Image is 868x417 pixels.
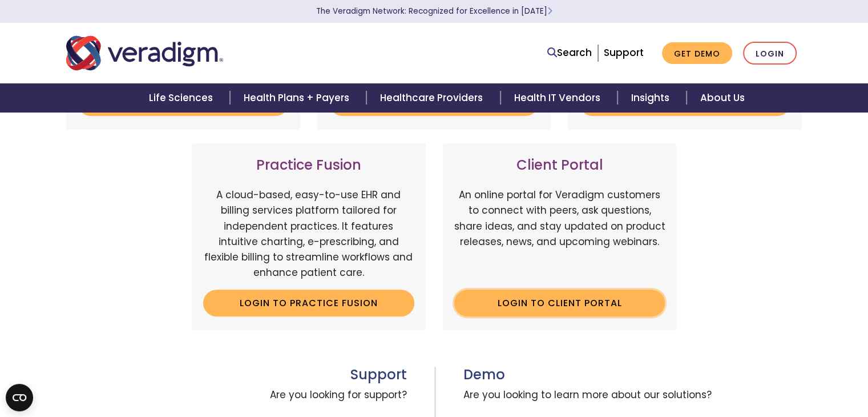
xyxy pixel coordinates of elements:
p: A cloud-based, easy-to-use EHR and billing services platform tailored for independent practices. ... [203,187,414,280]
a: Health IT Vendors [500,83,617,113]
button: Open CMP widget [6,384,33,411]
a: Login to Client Portal [454,290,665,316]
a: Healthcare Providers [366,83,500,113]
a: Life Sciences [135,83,230,113]
p: An online portal for Veradigm customers to connect with peers, ask questions, share ideas, and st... [454,187,665,280]
a: Support [604,46,644,59]
a: Search [547,45,592,61]
a: Login [743,42,797,65]
a: Insights [617,83,687,113]
a: Login to Practice Fusion [203,290,414,316]
a: Health Plans + Payers [230,83,366,113]
h3: Client Portal [454,157,665,174]
h3: Support [66,367,407,383]
h3: Practice Fusion [203,157,414,174]
img: Veradigm logo [66,34,223,72]
span: Learn More [547,6,552,17]
h3: Demo [463,367,802,383]
a: The Veradigm Network: Recognized for Excellence in [DATE]Learn More [316,6,552,17]
a: About Us [687,83,758,113]
a: Get Demo [662,42,732,65]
